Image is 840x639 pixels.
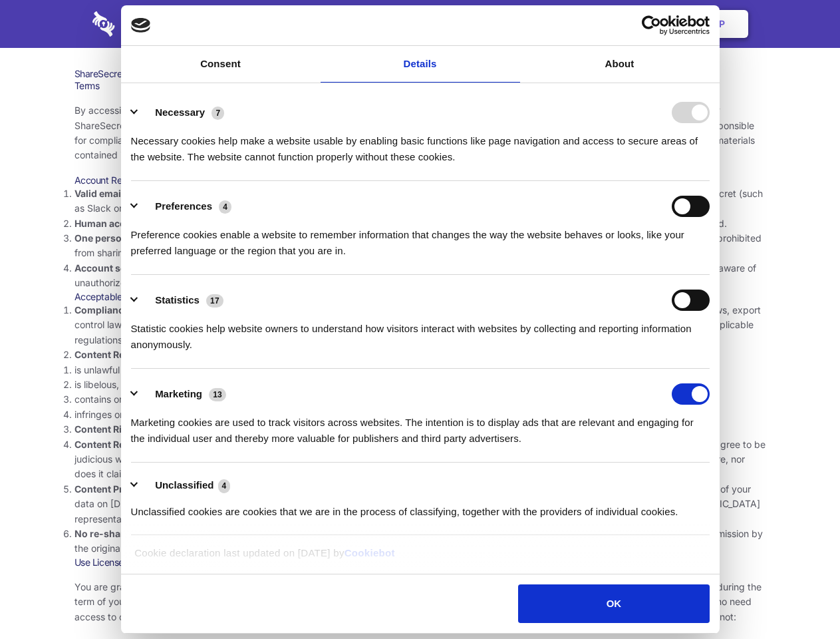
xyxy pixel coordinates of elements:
[520,46,720,83] a: About
[74,437,766,482] li: You are solely responsible for the content you share on Sharesecret, and with the people you shar...
[74,407,766,422] li: infringes on any proprietary right of any party, including patent, trademark, trade secret, copyr...
[593,15,710,35] a: Usercentrics Cookiebot - opens in a new window
[518,584,709,623] button: OK
[74,347,766,422] li: You agree NOT to use Sharesecret to upload or share content that:
[539,3,601,45] a: Contact
[131,18,151,33] img: logo
[74,377,766,392] li: is libelous, defamatory, or fraudulent
[131,123,710,165] div: Necessary cookies help make a website usable by enabling basic functions like page navigation and...
[74,232,188,244] strong: One person per account.
[74,363,766,377] li: is unlawful or promotes unlawful activities
[74,304,275,316] strong: Compliance with local laws and regulations.
[74,303,766,347] li: Your use of the Sharesecret must not violate any applicable laws, including copyright or trademar...
[206,294,223,308] span: 17
[74,174,766,186] h3: Account Requirements
[74,423,146,435] strong: Content Rights.
[74,482,766,527] li: You understand that [DEMOGRAPHIC_DATA] or it’s representatives have no ability to retrieve the pl...
[74,291,766,303] h3: Acceptable Use
[74,262,155,274] strong: Account security.
[131,311,710,353] div: Statistic cookies help website owners to understand how visitors interact with websites by collec...
[131,196,240,217] button: Preferences (4)
[74,392,766,407] li: contains or installs any active malware or exploits, or uses our platform for exploit delivery (s...
[74,483,150,495] strong: Content Privacy.
[74,231,766,261] li: You are not allowed to share account credentials. Each account is dedicated to the individual who...
[131,102,233,123] button: Necessary (7)
[155,200,212,212] label: Preferences
[92,11,206,37] img: logo-wordmark-white-trans-d4663122ce5f474addd5e946df7df03e33cb6a1c49d2221995e7729f52c070b2.svg
[155,294,200,306] label: Statistics
[74,186,766,216] li: You must provide a valid email address, either directly, or through approved third-party integrat...
[390,3,448,45] a: Pricing
[603,3,661,45] a: Login
[321,46,520,83] a: Details
[74,261,766,291] li: You are responsible for your own account security, including the security of your Sharesecret acc...
[155,106,205,118] label: Necessary
[74,422,766,437] li: You agree that you will use Sharesecret only to secure and share content that you have the right ...
[121,46,321,83] a: Consent
[74,527,766,556] li: If you were the recipient of a Sharesecret link, you agree not to re-share it with anyone else, u...
[124,545,716,571] div: Cookie declaration last updated on [DATE] by
[74,439,181,450] strong: Content Responsibility.
[74,68,766,80] h1: ShareSecret Terms of Service
[74,349,172,360] strong: Content Restrictions.
[74,80,766,92] h3: Terms
[74,103,766,163] p: By accessing the Sharesecret web application at and any other related services, apps and software...
[131,383,235,405] button: Marketing (13)
[131,290,232,311] button: Statistics (17)
[131,494,710,520] div: Unclassified cookies are cookies that we are in the process of classifying, together with the pro...
[74,556,766,568] h3: Use License
[219,200,231,214] span: 4
[131,217,710,259] div: Preference cookies enable a website to remember information that changes the way the website beha...
[218,479,231,493] span: 4
[131,477,239,494] button: Unclassified (4)
[74,188,127,199] strong: Valid email.
[74,218,155,229] strong: Human accounts.
[74,580,766,624] p: You are granted permission to use the [DEMOGRAPHIC_DATA] services, subject to these terms of serv...
[74,216,766,231] li: Only human beings may create accounts. “Bot” accounts — those created by software, in an automate...
[209,388,226,401] span: 13
[74,528,142,539] strong: No re-sharing.
[211,106,224,120] span: 7
[131,405,710,447] div: Marketing cookies are used to track visitors across websites. The intention is to display ads tha...
[155,388,202,399] label: Marketing
[345,547,395,558] a: Cookiebot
